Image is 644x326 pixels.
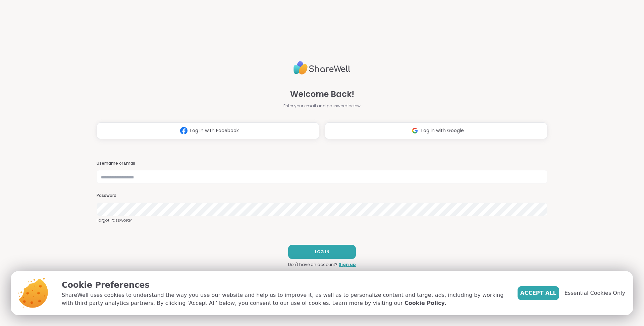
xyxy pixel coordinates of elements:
[97,122,319,139] button: Log in with Facebook
[288,262,337,268] span: Don't have an account?
[518,286,559,300] button: Accept All
[190,127,239,134] span: Log in with Facebook
[97,193,547,199] h3: Password
[288,245,356,259] button: LOG IN
[339,262,356,268] a: Sign up
[62,291,507,307] p: ShareWell uses cookies to understand the way you use our website and help us to improve it, as we...
[283,103,361,109] span: Enter your email and password below
[315,249,329,255] span: LOG IN
[97,161,547,166] h3: Username or Email
[421,127,464,134] span: Log in with Google
[325,122,547,139] button: Log in with Google
[405,299,446,307] a: Cookie Policy.
[565,289,625,297] span: Essential Cookies Only
[520,289,556,297] span: Accept All
[177,124,190,137] img: ShareWell Logomark
[62,279,507,291] p: Cookie Preferences
[293,58,351,77] img: ShareWell Logo
[97,217,547,223] a: Forgot Password?
[290,88,354,100] span: Welcome Back!
[409,124,421,137] img: ShareWell Logomark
